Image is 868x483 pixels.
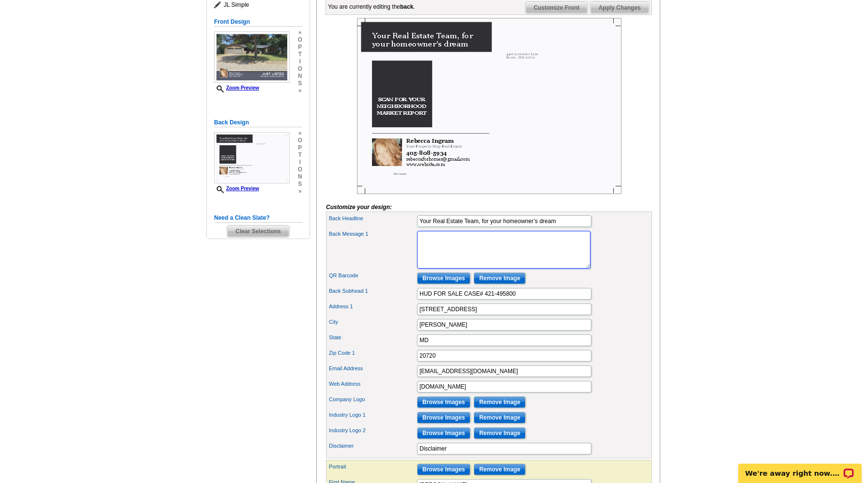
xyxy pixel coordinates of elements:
[329,380,416,388] label: Web Address
[298,144,302,151] span: p
[526,2,588,14] span: Customize Front
[298,44,302,51] span: p
[298,87,302,94] span: »
[417,272,470,284] input: Browse Images
[329,364,416,373] label: Email Address
[417,231,590,269] textarea: I’ve been in the business for 10+ years, and I know how to read the market. We’ll figure out when...
[329,442,416,450] label: Disclaimer
[417,427,470,439] input: Browse Images
[214,186,259,191] a: Zoom Preview
[298,130,302,137] span: »
[329,302,416,311] label: Address 1
[298,151,302,159] span: t
[326,204,392,211] i: Customize your design:
[329,349,416,357] label: Zip Code 1
[417,464,470,475] input: Browse Images
[214,17,302,27] h5: Front Design
[298,36,302,44] span: o
[298,65,302,73] span: o
[329,395,416,404] label: Company Logo
[214,213,302,223] h5: Need a Clean Slate?
[417,412,470,423] input: Browse Images
[329,230,416,238] label: Back Message 1
[400,3,413,10] b: back
[328,2,415,11] div: You are currently editing the .
[329,411,416,419] label: Industry Logo 1
[329,333,416,342] label: State
[298,159,302,166] span: i
[298,181,302,188] span: s
[214,118,302,127] h5: Back Design
[214,132,290,183] img: Z18882215_00001_2.jpg
[298,80,302,87] span: s
[329,463,416,471] label: Portrait
[329,287,416,295] label: Back Subhead 1
[474,396,526,408] input: Remove Image
[474,272,526,284] input: Remove Image
[474,464,526,475] input: Remove Image
[474,412,526,423] input: Remove Image
[357,18,621,194] img: Z18882215_00001_2.jpg
[298,73,302,80] span: n
[474,427,526,439] input: Remove Image
[732,453,868,483] iframe: LiveChat chat widget
[329,214,416,223] label: Back Headline
[298,29,302,36] span: »
[298,173,302,181] span: n
[298,137,302,144] span: o
[214,31,290,83] img: Z18882215_00001_1.jpg
[590,2,649,14] span: Apply Changes
[298,58,302,65] span: i
[329,426,416,435] label: Industry Logo 2
[298,188,302,195] span: »
[298,166,302,173] span: o
[329,272,416,280] label: QR Barcode
[417,396,470,408] input: Browse Images
[298,51,302,58] span: t
[214,85,259,91] a: Zoom Preview
[329,318,416,326] label: City
[227,226,289,237] span: Clear Selections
